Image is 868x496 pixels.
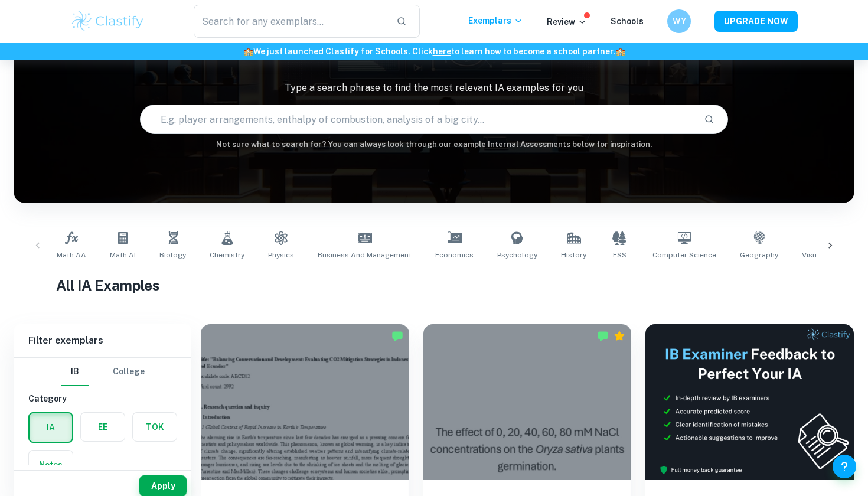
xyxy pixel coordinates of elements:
[833,455,856,478] button: Help and Feedback
[14,81,854,95] p: Type a search phrase to find the most relevant IA examples for you
[468,14,523,27] p: Exemplars
[433,47,451,56] a: here
[61,358,89,386] button: IB
[57,250,86,260] span: Math AA
[613,250,626,260] span: ESS
[2,45,866,58] h6: We just launched Clastify for Schools. Click to learn how to become a school partner.
[110,250,136,260] span: Math AI
[56,275,812,296] h1: All IA Examples
[81,413,125,441] button: EE
[243,47,253,56] span: 🏫
[611,17,644,26] a: Schools
[561,250,586,260] span: History
[497,250,537,260] span: Psychology
[391,330,403,342] img: Marked
[70,9,145,33] img: Clastify logo
[14,324,191,357] h6: Filter exemplars
[141,103,694,136] input: E.g. player arrangements, enthalpy of combustion, analysis of a big city...
[29,451,73,479] button: Notes
[615,47,625,56] span: 🏫
[714,11,798,32] button: UPGRADE NOW
[30,413,72,442] button: IA
[28,392,177,405] h6: Category
[597,330,609,342] img: Marked
[61,358,145,386] div: Filter type choice
[667,9,691,33] button: WY
[133,413,177,441] button: TOK
[673,15,686,28] h6: WY
[740,250,778,260] span: Geography
[113,358,145,386] button: College
[194,5,387,38] input: Search for any exemplars...
[435,250,474,260] span: Economics
[614,330,625,342] div: Premium
[268,250,294,260] span: Physics
[14,139,854,151] h6: Not sure what to search for? You can always look through our example Internal Assessments below f...
[645,324,854,480] img: Thumbnail
[318,250,412,260] span: Business and Management
[652,250,716,260] span: Computer Science
[547,15,587,28] p: Review
[159,250,186,260] span: Biology
[699,109,719,129] button: Search
[210,250,244,260] span: Chemistry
